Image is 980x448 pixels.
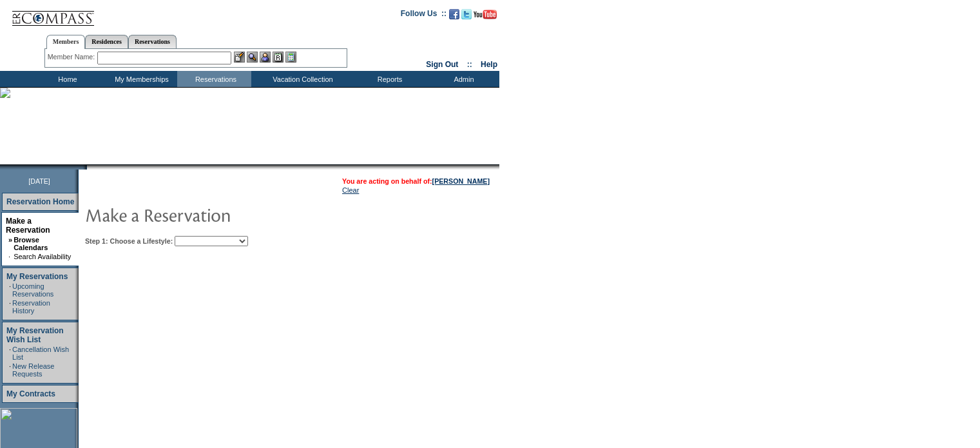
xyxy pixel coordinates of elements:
[260,52,271,63] img: Impersonate
[6,272,68,281] a: My Reservations
[247,52,258,63] img: View
[6,197,74,206] a: Reservation Home
[46,35,86,49] a: Members
[401,8,447,23] td: Follow Us ::
[461,9,472,19] img: Follow us on Twitter
[29,71,103,87] td: Home
[467,60,472,69] span: ::
[12,362,54,378] a: New Release Requests
[342,186,359,194] a: Clear
[234,52,245,63] img: b_edit.gif
[351,71,425,87] td: Reports
[82,164,87,170] img: promoShadowLeftCorner.gif
[251,71,351,87] td: Vacation Collection
[461,13,472,21] a: Follow us on Twitter
[273,52,283,63] img: Reservations
[14,236,48,251] a: Browse Calendars
[14,253,71,260] a: Search Availability
[474,13,497,21] a: Subscribe to our YouTube Channel
[6,389,55,398] a: My Contracts
[87,164,88,170] img: blank.gif
[12,282,53,298] a: Upcoming Reservations
[177,71,251,87] td: Reservations
[426,60,458,69] a: Sign Out
[342,177,490,185] span: You are acting on behalf of:
[85,237,173,245] b: Step 1: Choose a Lifestyle:
[425,71,499,87] td: Admin
[103,71,177,87] td: My Memberships
[85,35,128,48] a: Residences
[8,236,12,244] b: »
[449,13,459,21] a: Become our fan on Facebook
[9,362,11,378] td: ·
[9,282,11,298] td: ·
[12,346,69,361] a: Cancellation Wish List
[128,35,177,48] a: Reservations
[449,9,459,19] img: Become our fan on Facebook
[48,52,97,63] div: Member Name:
[9,299,11,315] td: ·
[474,10,497,19] img: Subscribe to our YouTube Channel
[481,60,497,69] a: Help
[6,217,50,235] a: Make a Reservation
[85,202,343,228] img: pgTtlMakeReservation.gif
[8,253,12,260] td: ·
[9,346,11,361] td: ·
[28,177,50,185] span: [DATE]
[12,299,50,315] a: Reservation History
[6,326,64,344] a: My Reservation Wish List
[432,177,490,185] a: [PERSON_NAME]
[285,52,296,63] img: b_calculator.gif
